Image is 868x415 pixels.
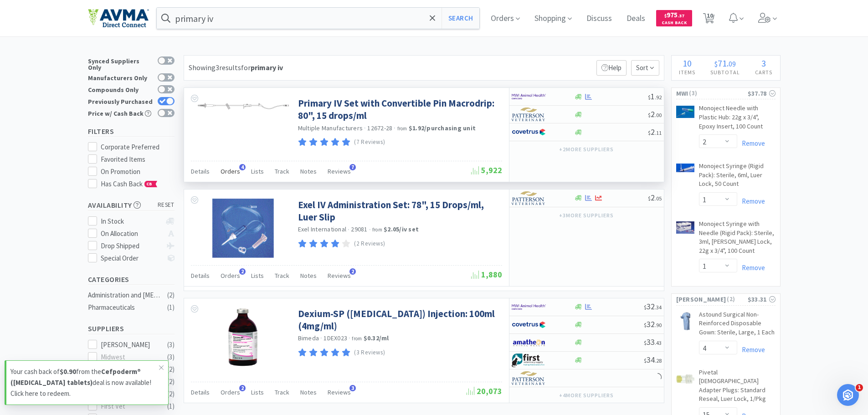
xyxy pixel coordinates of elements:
span: Lists [251,167,264,175]
span: 3 [761,57,766,69]
a: Discuss [583,15,616,23]
h5: Categories [88,274,175,285]
span: · [369,225,371,234]
div: ( 2 ) [167,376,175,387]
span: from [352,335,362,342]
div: Showing 3 results [189,62,283,74]
strong: $2.05 / iv set [384,225,419,233]
a: Multiple Manufacturers [298,124,363,132]
div: ( 2 ) [167,290,175,301]
div: Compounds Only [88,85,153,93]
div: . [703,59,748,68]
div: Administration and [MEDICAL_DATA] [88,290,162,301]
h4: Items [672,68,703,77]
img: 3331a67d23dc422aa21b1ec98afbf632_11.png [512,336,546,349]
span: 1 [648,91,662,102]
span: . 11 [655,129,662,136]
span: 7 [349,164,356,170]
img: 77fca1acd8b6420a9015268ca798ef17_1.png [512,318,546,332]
span: 34 [644,354,662,365]
span: $ [644,339,647,346]
img: 67d67680309e4a0bb49a5ff0391dcc42_6.png [512,354,546,367]
div: $37.78 [748,88,776,98]
span: $ [644,322,647,328]
a: Monoject Syringe (Rigid Pack): Sterile, 6ml, Luer Lock, 50 Count [699,162,776,192]
span: Has Cash Back [101,179,158,188]
span: . 05 [655,195,662,202]
div: Manufacturers Only [88,73,153,81]
span: MWI [676,88,688,98]
span: · [349,334,350,342]
h4: Carts [748,68,780,77]
span: Track [275,272,289,280]
p: (7 Reviews) [354,138,385,147]
a: Remove [737,263,765,272]
strong: $0.90 [60,367,76,376]
img: 77fca1acd8b6420a9015268ca798ef17_1.png [512,125,546,139]
strong: primary iv [251,63,283,72]
a: Remove [737,139,765,148]
span: 10 [683,57,692,69]
p: (2 Reviews) [354,239,385,249]
span: Reviews [328,167,351,175]
span: 2 [239,268,246,275]
span: Lists [251,388,264,396]
a: Exel IV Administration Set: 78", 15 Drops/ml, Luer Slip [298,199,500,224]
span: 4 [239,164,246,170]
a: Monoject Syringe with Needle (Rigid Pack): Sterile, 3ml, [PERSON_NAME] Lock, 22g x 3/4", 100 Count [699,220,776,259]
input: Search by item, sku, manufacturer, ingredient, size... [157,8,480,29]
a: $975.37Cash Back [656,6,692,31]
span: $ [648,195,651,202]
span: 2 [648,127,662,137]
img: e4e33dab9f054f5782a47901c742baa9_102.png [88,9,149,28]
div: Previously Purchased [88,97,153,105]
span: Notes [300,167,317,175]
div: Pharmaceuticals [88,302,162,313]
div: ( 1 ) [167,401,175,412]
span: Reviews [328,272,351,280]
strong: $0.32 / ml [364,334,389,342]
img: 3d00ebc474e4467c93dd5974dabf5d04_346795.png [224,307,262,367]
span: $ [648,112,651,118]
span: . 92 [655,94,662,101]
h5: Suppliers [88,323,175,334]
p: Your cash back of from the deal is now available! Click here to redeem. [10,366,159,399]
iframe: Intercom live chat [837,384,859,406]
span: . 28 [655,357,662,364]
a: Astound Surgical Non-Reinforced Disposable Gown: Sterile, Large, 1 Each [699,310,776,341]
h4: Subtotal [703,68,748,77]
div: On Allocation [101,228,161,239]
a: Primary IV Set with Convertible Pin Macrodrip: 80", 15 drops/ml [298,97,500,122]
span: . 00 [655,112,662,118]
div: Special Order [101,253,161,264]
img: bedb42309558484fad267d9b3d8abc35_1717.png [676,221,694,234]
span: Lists [251,272,264,280]
span: 71 [718,57,727,69]
span: 32 [644,319,662,329]
span: [PERSON_NAME] [676,294,726,304]
div: ( 1 ) [167,302,175,313]
p: Help [596,60,627,76]
span: 2 [239,385,246,391]
a: Deals [623,15,649,23]
span: $ [648,129,651,136]
span: · [320,334,322,342]
a: Bimeda [298,334,319,342]
span: · [394,124,395,132]
a: Dexium-SP ([MEDICAL_DATA]) Injection: 100ml (4mg/ml) [298,307,500,333]
span: 09 [729,59,736,68]
div: Midwest [101,352,157,363]
div: Favorited Items [101,154,175,165]
span: $ [648,94,651,101]
span: 2 [648,109,662,119]
span: 29081 [351,225,367,233]
span: for [241,63,283,72]
span: 1DEX023 [324,334,347,342]
span: Cash Back [662,20,687,26]
button: +2more suppliers [555,143,618,156]
span: 20,073 [467,386,502,396]
img: f6b2451649754179b5b4e0c70c3f7cb0_2.png [512,90,546,103]
div: [PERSON_NAME] [101,339,157,350]
span: Details [191,388,210,396]
img: f6b2451649754179b5b4e0c70c3f7cb0_2.png [512,300,546,314]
